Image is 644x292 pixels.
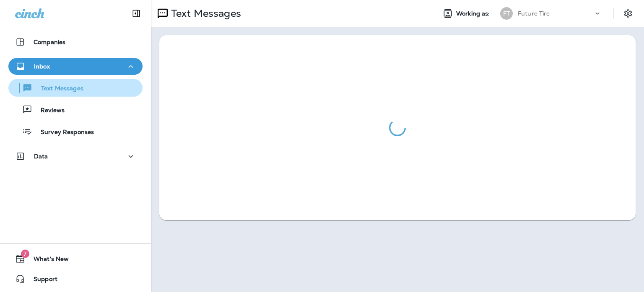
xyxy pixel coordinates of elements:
[25,255,69,266] span: What's New
[168,7,241,20] p: Text Messages
[8,123,143,140] button: Survey Responses
[21,250,29,258] span: 7
[518,10,550,17] p: Future Tire
[8,58,143,75] button: Inbox
[34,153,48,160] p: Data
[8,79,143,97] button: Text Messages
[456,10,492,17] span: Working as:
[8,148,143,165] button: Data
[34,39,65,45] p: Companies
[8,250,143,267] button: 7What's New
[32,129,94,137] p: Survey Responses
[500,7,513,20] div: FT
[25,276,57,286] span: Support
[621,6,636,21] button: Settings
[8,34,143,50] button: Companies
[34,63,50,70] p: Inbox
[32,107,65,115] p: Reviews
[8,101,143,118] button: Reviews
[8,271,143,287] button: Support
[125,5,148,22] button: Collapse Sidebar
[33,85,83,93] p: Text Messages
